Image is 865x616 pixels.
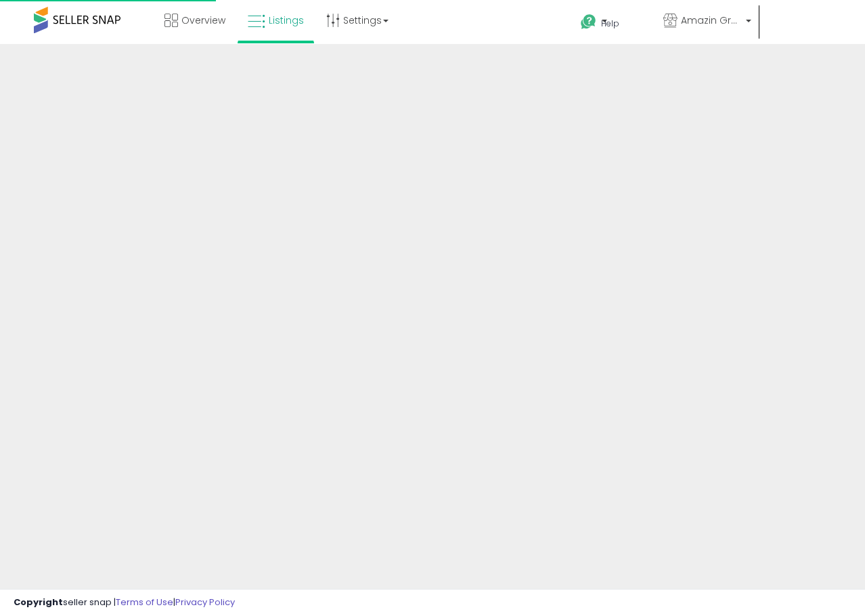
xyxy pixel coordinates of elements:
[14,596,63,609] strong: Copyright
[681,14,742,27] span: Amazin Group
[175,596,235,609] a: Privacy Policy
[580,14,597,30] i: Get Help
[570,3,651,44] a: Help
[181,14,225,27] span: Overview
[116,596,173,609] a: Terms of Use
[14,596,235,609] div: seller snap | |
[269,14,304,27] span: Listings
[601,18,619,29] span: Help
